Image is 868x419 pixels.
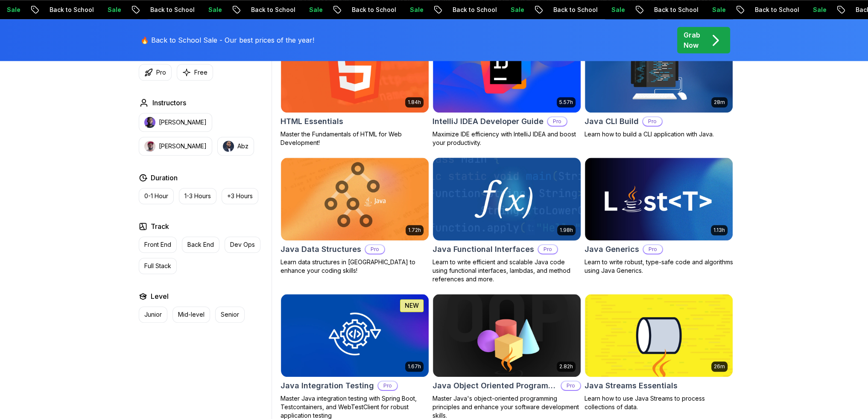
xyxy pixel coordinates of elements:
button: instructor img[PERSON_NAME] [139,137,212,156]
h2: Duration [151,173,178,183]
p: 26m [714,363,725,370]
p: Pro [538,245,557,254]
a: Java Data Structures card1.72hJava Data StructuresProLearn data structures in [GEOGRAPHIC_DATA] t... [281,157,429,275]
p: Back to School [635,6,693,14]
img: instructor img [223,141,234,152]
p: Master the Fundamentals of HTML for Web Development! [281,130,429,147]
p: Sale [290,6,317,14]
p: 1.84h [408,99,421,106]
img: IntelliJ IDEA Developer Guide card [433,30,581,113]
p: Mid-level [178,310,205,319]
p: Grab Now [684,30,700,50]
img: Java Data Structures card [281,158,429,240]
button: Full Stack [139,258,177,274]
p: Senior [221,310,239,319]
a: Java CLI Build card28mJava CLI BuildProLearn how to build a CLI application with Java. [585,30,733,139]
img: instructor img [144,117,155,128]
p: 0-1 Hour [144,192,168,200]
p: Free [194,68,208,77]
button: 0-1 Hour [139,188,174,204]
img: Java Object Oriented Programming card [433,294,581,377]
img: Java Streams Essentials card [585,294,733,377]
p: Sale [592,6,620,14]
p: 2.82h [559,363,573,370]
button: instructor img[PERSON_NAME] [139,113,212,132]
button: instructor imgAbz [217,137,254,156]
button: Front End [139,237,177,253]
p: 🔥 Back to School Sale - Our best prices of the year! [140,35,314,45]
p: 5.57h [559,99,573,106]
img: Java CLI Build card [585,30,733,113]
p: Back to School [736,6,794,14]
h2: Java Streams Essentials [585,380,678,392]
p: Abz [237,142,248,150]
p: Pro [643,245,662,254]
p: Full Stack [144,262,171,270]
a: IntelliJ IDEA Developer Guide card5.57hIntelliJ IDEA Developer GuideProMaximize IDE efficiency wi... [433,30,581,147]
p: 1.13h [713,227,725,234]
p: Sale [391,6,418,14]
p: Junior [144,310,162,319]
h2: Track [151,221,169,231]
p: Learn to write robust, type-safe code and algorithms using Java Generics. [585,258,733,275]
p: 28m [714,99,725,106]
p: Pro [643,117,662,126]
p: Maximize IDE efficiency with IntelliJ IDEA and boost your productivity. [433,130,581,147]
img: Java Integration Testing card [281,294,429,377]
button: Junior [139,306,167,323]
p: Learn data structures in [GEOGRAPHIC_DATA] to enhance your coding skills! [281,258,429,275]
img: Java Generics card [585,158,733,240]
h2: Level [151,291,169,301]
p: Back to School [333,6,391,14]
p: Back to School [534,6,592,14]
h2: Java Generics [585,243,639,255]
p: Back to School [433,6,491,14]
p: 1-3 Hours [184,192,211,200]
a: HTML Essentials card1.84hHTML EssentialsMaster the Fundamentals of HTML for Web Development! [281,30,429,147]
p: 1.72h [408,227,421,234]
p: Back to School [30,6,88,14]
p: Learn how to use Java Streams to process collections of data. [585,394,733,411]
p: Sale [693,6,720,14]
p: Learn how to build a CLI application with Java. [585,130,733,139]
h2: HTML Essentials [281,116,343,127]
p: 1.98h [560,227,573,234]
p: Pro [365,245,384,254]
button: Senior [215,306,245,323]
a: Java Functional Interfaces card1.98hJava Functional InterfacesProLearn to write efficient and sca... [433,157,581,283]
p: Back to School [131,6,189,14]
p: Dev Ops [230,240,255,249]
p: Back to School [232,6,290,14]
p: 1.67h [408,363,421,370]
h2: Java CLI Build [585,116,639,127]
p: Pro [561,381,580,390]
img: Java Functional Interfaces card [429,156,584,242]
h2: IntelliJ IDEA Developer Guide [433,116,544,127]
p: Pro [378,381,397,390]
button: 1-3 Hours [179,188,216,204]
p: Back End [187,240,214,249]
p: +3 Hours [227,192,253,200]
p: Pro [548,117,567,126]
button: Free [177,64,213,81]
p: Sale [491,6,519,14]
button: +3 Hours [222,188,258,204]
button: Back End [182,237,219,253]
p: Front End [144,240,171,249]
p: Sale [189,6,216,14]
p: Sale [88,6,116,14]
a: Java Streams Essentials card26mJava Streams EssentialsLearn how to use Java Streams to process co... [585,294,733,411]
p: [PERSON_NAME] [159,142,207,150]
h2: Java Functional Interfaces [433,243,534,255]
button: Pro [139,64,172,81]
h2: Java Integration Testing [281,380,374,392]
img: HTML Essentials card [281,30,429,113]
img: instructor img [144,141,155,152]
h2: Java Object Oriented Programming [433,380,557,392]
button: Mid-level [172,306,210,323]
p: NEW [405,301,419,310]
p: [PERSON_NAME] [159,118,207,127]
p: Learn to write efficient and scalable Java code using functional interfaces, lambdas, and method ... [433,258,581,283]
button: Dev Ops [225,237,260,253]
p: Sale [794,6,821,14]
